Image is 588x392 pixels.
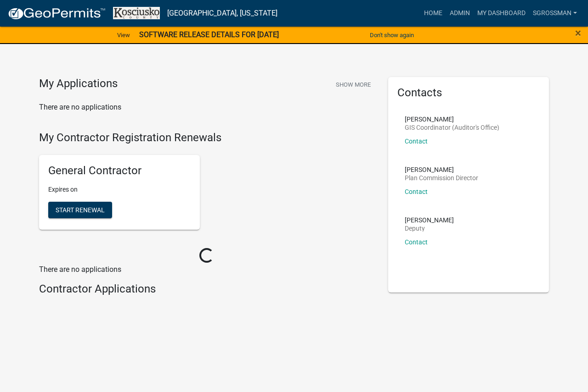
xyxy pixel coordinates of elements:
h4: My Applications [39,77,118,91]
h5: General Contractor [48,164,191,177]
img: Kosciusko County, Indiana [113,7,160,19]
p: There are no applications [39,102,374,113]
a: Home [420,5,446,22]
button: Show More [332,77,374,92]
wm-registration-list-section: My Contractor Registration Renewals [39,131,374,237]
span: Start Renewal [56,206,105,214]
a: Contact [405,138,428,145]
strong: SOFTWARE RELEASE DETAILS FOR [DATE] [139,30,279,39]
a: My Dashboard [474,5,529,22]
a: Contact [405,238,428,246]
a: sgrossman [529,5,581,22]
a: View [113,28,134,43]
wm-workflow-list-section: Contractor Applications [39,282,374,299]
button: Close [575,28,581,39]
p: Expires on [48,185,191,194]
button: Don't show again [366,28,418,43]
p: GIS Coordinator (Auditor's Office) [405,124,499,131]
p: [PERSON_NAME] [405,217,454,223]
p: [PERSON_NAME] [405,116,499,122]
h4: My Contractor Registration Renewals [39,131,374,144]
a: Admin [446,5,474,22]
p: [PERSON_NAME] [405,166,478,173]
p: Deputy [405,225,454,232]
h4: Contractor Applications [39,282,374,296]
p: There are no applications [39,264,374,275]
a: [GEOGRAPHIC_DATA], [US_STATE] [167,6,277,21]
button: Start Renewal [48,202,112,218]
h5: Contacts [397,86,540,99]
span: × [575,27,581,39]
a: Contact [405,188,428,195]
p: Plan Commission Director [405,175,478,181]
